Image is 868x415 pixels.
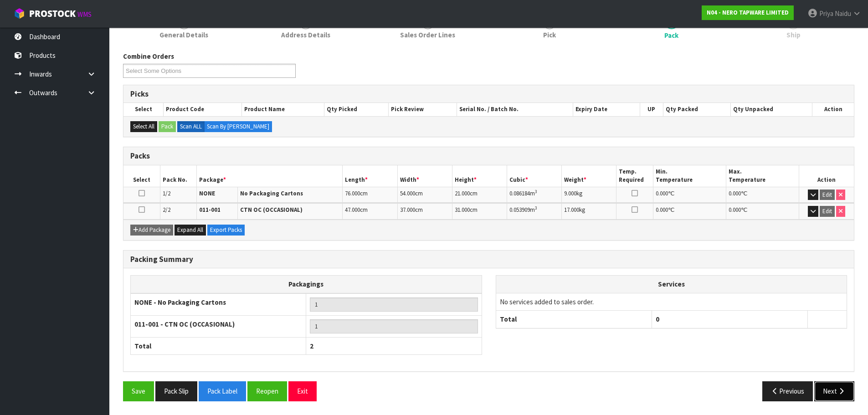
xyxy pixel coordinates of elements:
[397,165,452,187] th: Width
[155,381,197,401] button: Pack Slip
[207,225,245,236] button: Export Packs
[123,165,160,187] th: Select
[663,103,730,116] th: Qty Packed
[134,298,226,307] strong: NONE - No Packaging Cartons
[345,206,360,214] span: 47.000
[131,337,306,354] th: Total
[130,121,157,132] button: Select All
[177,226,203,234] span: Expand All
[562,187,616,203] td: kg
[616,165,653,187] th: Temp. Required
[452,187,507,203] td: cm
[726,203,799,219] td: ℃
[160,165,196,187] th: Pack No.
[14,8,25,19] img: cube-alt.png
[535,189,537,195] sup: 3
[123,103,164,116] th: Select
[324,103,389,116] th: Qty Picked
[562,165,616,187] th: Weight
[762,381,813,401] button: Previous
[452,165,507,187] th: Height
[564,206,579,214] span: 17.000
[310,342,313,350] span: 2
[507,203,562,219] td: m
[130,225,173,236] button: Add Package
[389,103,457,116] th: Pick Review
[640,103,663,116] th: UP
[656,315,659,323] span: 0
[397,203,452,219] td: cm
[496,293,847,310] td: No services added to sales order.
[199,190,215,197] strong: NONE
[653,203,726,219] td: ℃
[835,9,851,18] span: Naidu
[729,190,741,197] span: 0.000
[247,381,287,401] button: Reopen
[163,190,170,197] span: 1/2
[343,165,397,187] th: Length
[164,103,242,116] th: Product Code
[131,276,482,293] th: Packagings
[707,9,789,16] strong: N04 - NERO TAPWARE LIMITED
[159,121,176,132] button: Pack
[452,203,507,219] td: cm
[507,187,562,203] td: m
[123,51,174,61] label: Combine Orders
[199,381,246,401] button: Pack Label
[123,45,854,408] span: Pack
[812,103,854,116] th: Action
[400,190,415,197] span: 54.000
[130,152,847,160] h3: Packs
[664,31,678,40] span: Pack
[240,190,303,197] strong: No Packaging Cartons
[509,206,530,214] span: 0.053909
[799,165,854,187] th: Action
[819,9,833,18] span: Priya
[726,187,799,203] td: ℃
[543,30,556,40] span: Pick
[204,121,272,132] label: Scan By [PERSON_NAME]
[123,381,154,401] button: Save
[535,205,537,211] sup: 3
[159,30,208,40] span: General Details
[814,381,854,401] button: Next
[562,203,616,219] td: kg
[496,311,652,328] th: Total
[77,10,92,19] small: WMS
[455,190,470,197] span: 21.000
[573,103,640,116] th: Expiry Date
[130,90,847,98] h3: Picks
[163,206,170,214] span: 2/2
[175,225,206,236] button: Expand All
[130,255,847,264] h3: Packing Summary
[730,103,812,116] th: Qty Unpacked
[196,165,343,187] th: Package
[345,190,360,197] span: 76.000
[177,121,205,132] label: Scan ALL
[343,187,397,203] td: cm
[653,165,726,187] th: Min. Temperature
[288,381,317,401] button: Exit
[281,30,330,40] span: Address Details
[240,206,303,214] strong: CTN OC (OCCASIONAL)
[656,206,668,214] span: 0.000
[457,103,573,116] th: Serial No. / Batch No.
[786,30,801,40] span: Ship
[496,276,847,293] th: Services
[656,190,668,197] span: 0.000
[134,320,235,328] strong: 011-001 - CTN OC (OCCASIONAL)
[702,5,794,20] a: N04 - NERO TAPWARE LIMITED
[343,203,397,219] td: cm
[820,190,835,200] button: Edit
[509,190,530,197] span: 0.086184
[397,187,452,203] td: cm
[726,165,799,187] th: Max. Temperature
[564,190,576,197] span: 9.000
[29,8,76,20] span: ProStock
[455,206,470,214] span: 31.000
[242,103,324,116] th: Product Name
[820,206,835,217] button: Edit
[653,187,726,203] td: ℃
[400,206,415,214] span: 37.000
[400,30,455,40] span: Sales Order Lines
